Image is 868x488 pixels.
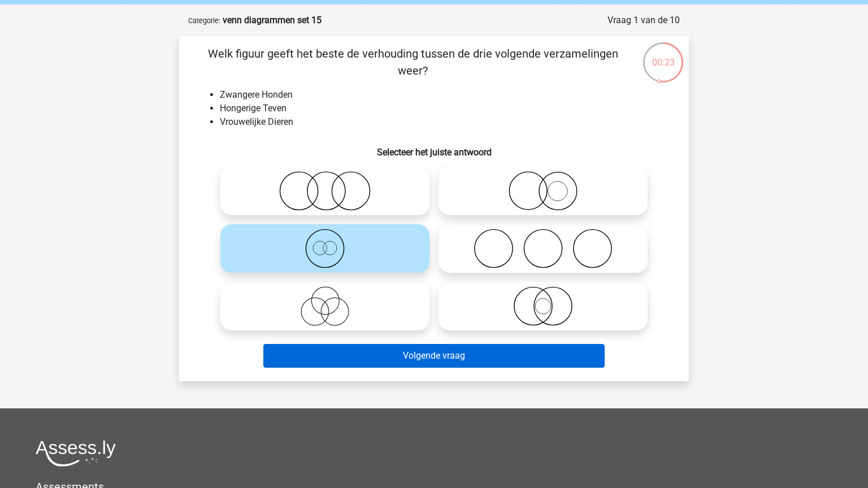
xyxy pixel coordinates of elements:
p: Welk figuur geeft het beste de verhouding tussen de drie volgende verzamelingen weer? [197,45,628,79]
li: Zwangere Honden [220,88,671,102]
small: Categorie: [188,16,220,25]
h6: Selecteer het juiste antwoord [197,138,671,158]
strong: venn diagrammen set 15 [223,15,322,25]
li: Hongerige Teven [220,102,671,115]
button: Volgende vraag [263,344,605,368]
div: 00:23 [642,41,684,69]
img: Assessly logo [36,440,116,467]
div: Vraag 1 van de 10 [607,14,680,27]
li: Vrouwelijke Dieren [220,115,671,129]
